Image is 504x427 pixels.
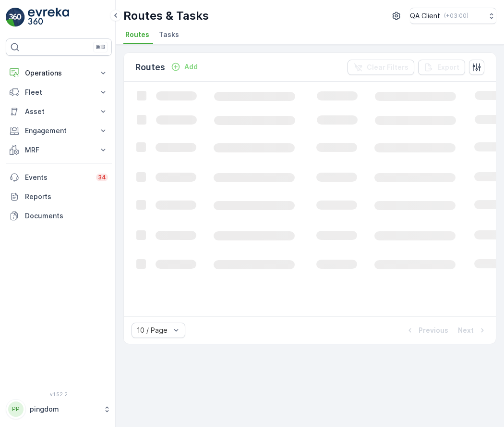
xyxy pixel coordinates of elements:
button: Asset [6,102,112,121]
p: Operations [25,68,93,78]
img: logo_light-DOdMpM7g.png [28,8,69,27]
p: Export [437,63,459,72]
p: MRF [25,145,93,155]
a: Documents [6,206,112,226]
p: ⌘B [96,43,105,51]
p: Next [458,326,474,335]
a: Events34 [6,168,112,187]
button: Add [167,61,202,73]
button: QA Client(+03:00) [410,8,496,24]
p: Routes [135,61,165,74]
span: Routes [125,30,149,39]
button: Clear Filters [348,60,414,75]
p: Routes & Tasks [123,8,209,24]
button: Export [418,60,465,75]
button: Previous [404,325,449,336]
p: Add [184,62,198,72]
button: Fleet [6,83,112,102]
span: v 1.52.2 [6,391,112,397]
p: Previous [419,326,448,335]
div: PP [8,402,24,417]
a: Reports [6,187,112,206]
button: MRF [6,140,112,160]
p: Fleet [25,88,93,97]
button: Next [457,325,488,336]
p: 34 [98,174,106,181]
p: Clear Filters [367,63,408,72]
p: Engagement [25,126,93,136]
span: Tasks [159,30,179,39]
p: Reports [25,192,108,201]
p: ( +03:00 ) [444,12,468,20]
p: Documents [25,211,108,221]
button: Engagement [6,121,112,140]
img: logo [6,8,25,27]
p: Asset [25,107,93,116]
p: Events [25,173,90,182]
p: QA Client [410,11,440,21]
button: Operations [6,63,112,83]
p: pingdom [30,404,98,414]
button: PPpingdom [6,399,112,419]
